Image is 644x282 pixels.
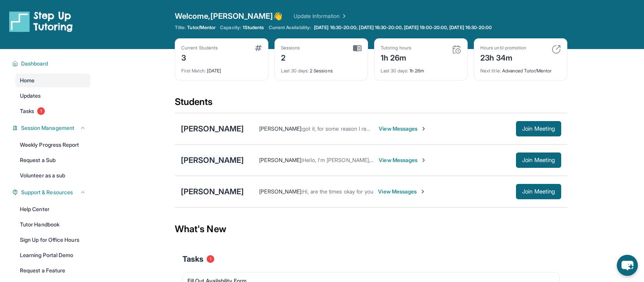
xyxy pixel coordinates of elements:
span: Home [20,77,34,84]
div: Students [175,96,567,113]
span: Join Meeting [522,126,555,131]
span: Tutor/Mentor [187,25,215,31]
a: Home [15,74,90,87]
div: 2 Sessions [281,63,361,74]
img: card [552,45,561,54]
div: Current Students [181,45,218,51]
a: Volunteer as a sub [15,169,90,182]
div: [PERSON_NAME] [181,186,244,197]
span: [PERSON_NAME] : [259,125,302,132]
a: Tutor Handbook [15,218,90,231]
div: [DATE] [181,63,262,74]
img: card [353,45,361,52]
span: Capacity: [220,25,241,31]
div: Hours until promotion [480,45,526,51]
span: Hello, I'm [PERSON_NAME], are you ok with the given times? (Mon. and Wed. 4:30) [302,157,504,163]
img: card [255,45,262,51]
span: Dashboard [21,60,48,67]
img: Chevron-Right [421,126,427,132]
div: 3 [181,51,218,63]
span: [PERSON_NAME] : [259,157,302,163]
button: Join Meeting [516,184,561,199]
span: Join Meeting [522,189,555,194]
span: Last 30 days : [281,68,309,74]
img: Chevron-Right [420,189,426,195]
span: 1 [207,255,214,263]
div: Tutoring hours [381,45,411,51]
div: [PERSON_NAME] [181,123,244,134]
span: Hi, are the times okay for you [302,188,373,195]
img: card [452,45,461,54]
a: Updates [15,89,90,103]
span: 1 Students [243,25,264,31]
div: 23h 34m [480,51,526,63]
a: Help Center [15,202,90,216]
button: Support & Resources [18,189,86,196]
img: logo [9,11,73,32]
span: 1 [37,107,45,115]
span: Next title : [480,68,501,74]
div: Advanced Tutor/Mentor [480,63,561,74]
a: Tasks1 [15,104,90,118]
a: Request a Sub [15,153,90,167]
span: Updates [20,92,41,100]
span: Support & Resources [21,189,73,196]
span: Welcome, [PERSON_NAME] 👋 [175,11,283,21]
a: Request a Feature [15,264,90,277]
span: First Match : [181,68,206,74]
span: got it, for some reason I remembered it wrong in my head, thanks a lot for your patience [302,125,516,132]
div: Sessions [281,45,300,51]
img: Chevron-Right [421,157,427,163]
a: Sign Up for Office Hours [15,233,90,247]
span: View Messages [379,125,427,133]
a: Weekly Progress Report [15,138,90,152]
button: Dashboard [18,60,86,67]
a: [DATE] 16:30-20:00, [DATE] 16:30-20:00, [DATE] 19:00-20:00, [DATE] 16:30-20:00 [312,25,493,31]
span: Session Management [21,124,74,132]
span: Current Availability: [269,25,311,31]
span: [DATE] 16:30-20:00, [DATE] 16:30-20:00, [DATE] 19:00-20:00, [DATE] 16:30-20:00 [314,25,492,31]
span: Join Meeting [522,158,555,162]
span: View Messages [379,156,427,164]
span: View Messages [378,188,426,195]
a: Learning Portal Demo [15,248,90,262]
button: Session Management [18,124,86,132]
span: Last 30 days : [381,68,408,74]
span: Tasks [182,254,204,264]
div: 1h 26m [381,63,461,74]
a: Update Information [294,12,347,20]
div: 1h 26m [381,51,411,63]
span: [PERSON_NAME] : [259,188,302,195]
span: Title: [175,25,186,31]
button: Join Meeting [516,121,561,136]
span: Tasks [20,107,34,115]
div: What's New [175,212,567,246]
div: [PERSON_NAME] [181,155,244,166]
button: Join Meeting [516,152,561,168]
button: chat-button [617,255,638,276]
div: 2 [281,51,300,63]
img: Chevron Right [340,12,347,20]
